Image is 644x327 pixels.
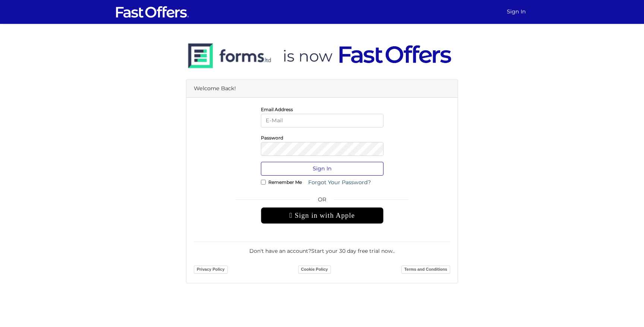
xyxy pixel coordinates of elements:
[261,162,383,176] button: Sign In
[261,137,283,139] label: Password
[261,207,383,224] div: Sign in with Apple
[401,265,450,274] a: Terms and Conditions
[186,80,458,98] div: Welcome Back!
[311,248,394,254] a: Start your 30 day free trial now.
[261,195,383,207] span: OR
[261,109,293,110] label: Email Address
[261,114,383,128] input: E-Mail
[194,242,450,255] div: Don't have an account? .
[194,265,228,274] a: Privacy Policy
[303,176,376,189] a: Forgot Your Password?
[268,181,302,183] label: Remember Me
[298,265,331,274] a: Cookie Policy
[504,4,529,19] a: Sign In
